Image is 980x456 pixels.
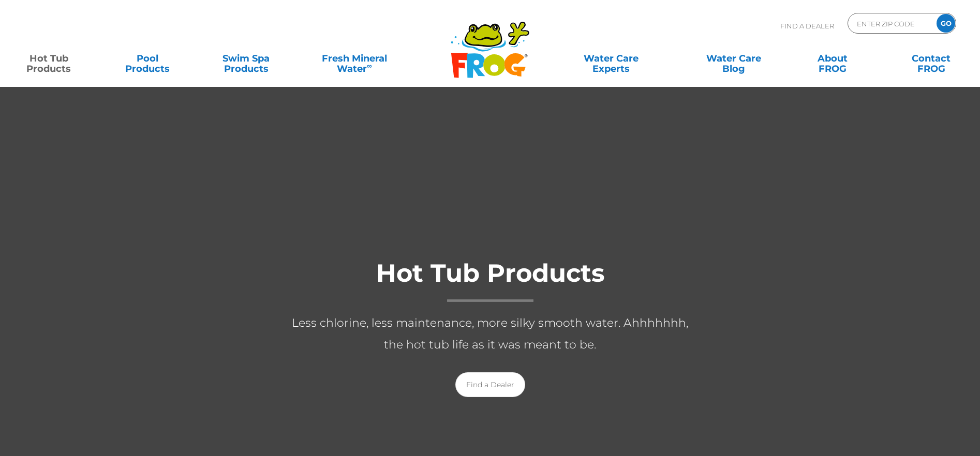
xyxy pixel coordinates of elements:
a: Fresh MineralWater∞ [306,48,402,69]
sup: ∞ [367,62,372,70]
a: ContactFROG [893,48,970,69]
a: Hot TubProducts [10,48,87,69]
a: Water CareBlog [695,48,772,69]
input: Zip Code Form [856,16,926,31]
a: Water CareExperts [549,48,674,69]
a: AboutFROG [794,48,871,69]
p: Find A Dealer [780,13,834,39]
input: GO [937,14,955,33]
a: Find a Dealer [455,372,525,397]
a: PoolProducts [109,48,186,69]
p: Less chlorine, less maintenance, more silky smooth water. Ahhhhhhh, the hot tub life as it was me... [283,312,697,356]
a: Swim SpaProducts [207,48,284,69]
h1: Hot Tub Products [283,260,697,302]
